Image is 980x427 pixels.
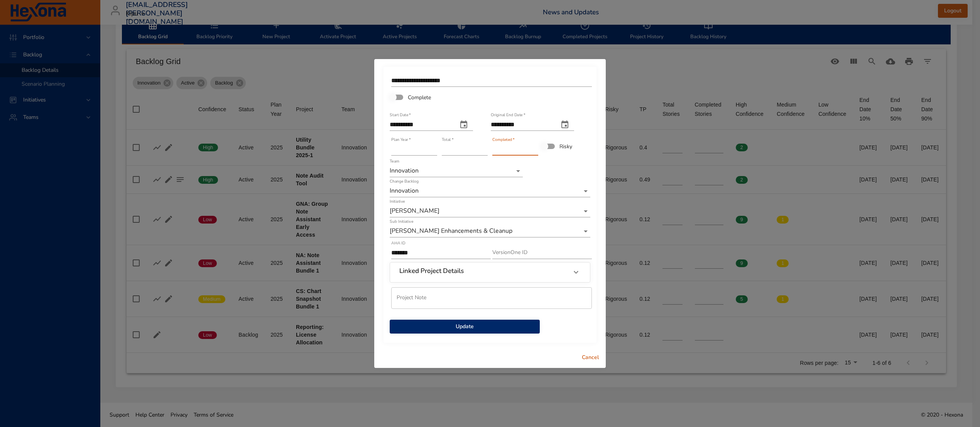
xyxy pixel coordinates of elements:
span: Complete [408,93,431,102]
div: Innovation [390,185,590,197]
div: Innovation [390,165,523,177]
button: start date [455,115,473,134]
button: original end date [556,115,574,134]
button: Cancel [578,351,603,365]
label: Completed [492,138,515,142]
label: Sub Initiative [390,220,413,224]
div: [PERSON_NAME] [390,205,590,217]
label: AHA ID [391,241,406,246]
h6: Linked Project Details [399,267,464,275]
label: Team [390,159,399,164]
label: Change Backlog [390,180,419,184]
span: Cancel [581,353,600,363]
label: Original End Date [491,113,525,117]
span: Risky [559,142,572,151]
label: Total [442,138,453,142]
label: Initiative [390,200,405,204]
span: Update [396,322,534,332]
div: [PERSON_NAME] Enhancements & Cleanup [390,225,590,237]
label: Start Date [390,113,411,117]
label: Plan Year [391,138,411,142]
button: Update [390,320,540,334]
div: Linked Project Details [390,263,590,282]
